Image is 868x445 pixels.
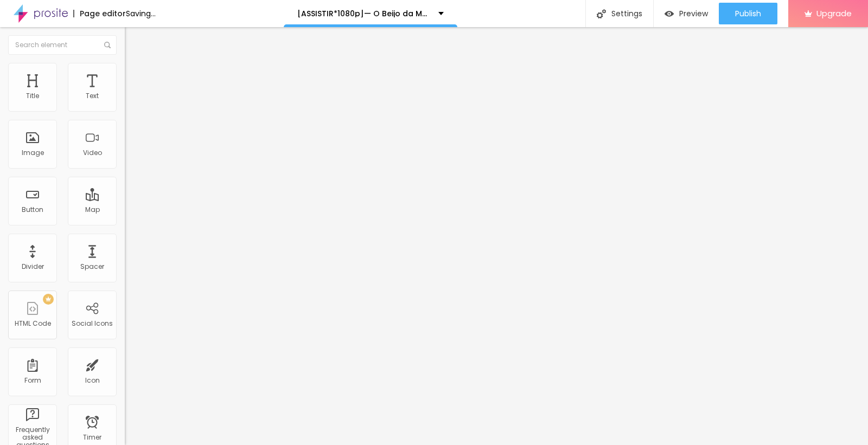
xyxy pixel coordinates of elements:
div: Divider [22,263,44,270]
span: Publish [735,9,761,18]
span: Preview [679,9,708,18]
div: Spacer [80,263,104,270]
div: Map [85,206,100,214]
div: Timer [83,434,101,441]
span: Upgrade [816,9,852,18]
div: Title [26,92,39,100]
button: Publish [719,3,777,24]
div: Image [22,149,44,157]
div: Page editor [73,10,126,17]
input: Search element [8,35,117,55]
p: [ASSISTIR*1080p]— O Beijo da Mulher Aranha FilmeOnline Dublado Grátis Em Português [297,10,430,17]
div: Icon [85,377,100,384]
img: view-1.svg [665,9,674,18]
div: Video [83,149,102,157]
div: HTML Code [15,320,51,327]
button: Preview [654,3,719,24]
div: Form [24,377,41,384]
img: Icone [597,9,606,18]
iframe: Editor [125,27,868,445]
img: Icone [104,42,111,48]
div: Social Icons [72,320,113,327]
div: Button [22,206,43,214]
div: Saving... [126,10,156,17]
div: Text [86,92,99,100]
